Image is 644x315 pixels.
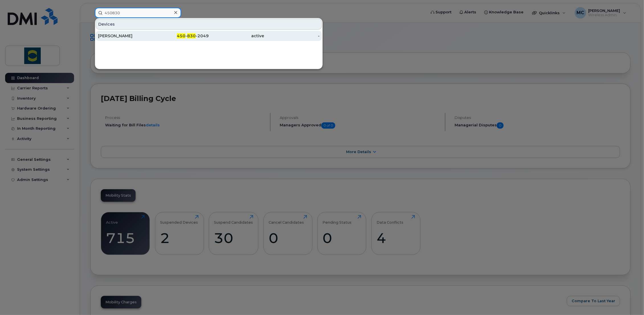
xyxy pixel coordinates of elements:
[98,33,154,39] div: [PERSON_NAME]
[177,33,185,38] span: 450
[96,19,322,30] div: Devices
[154,33,209,39] div: - -2049
[96,31,322,41] a: [PERSON_NAME]450-830-2049active-
[187,33,196,38] span: 830
[209,33,264,39] div: active
[264,33,320,39] div: -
